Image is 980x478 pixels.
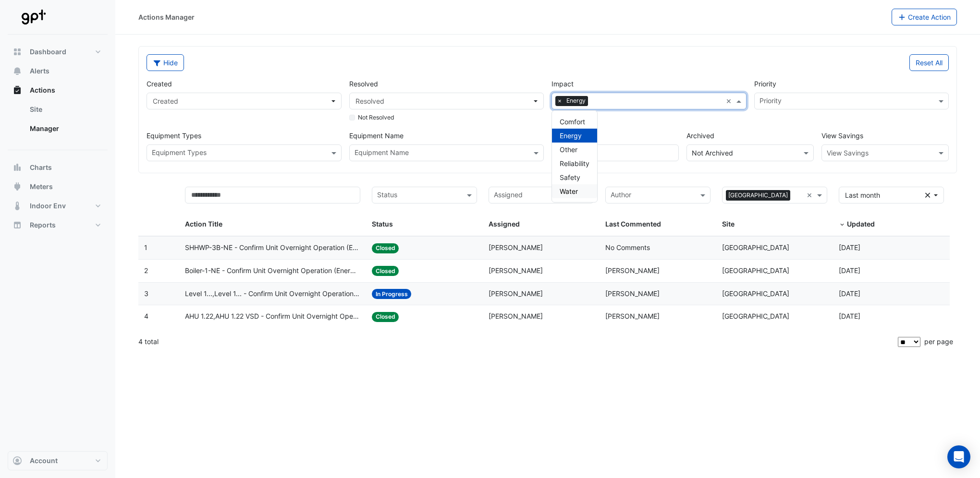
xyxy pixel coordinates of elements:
[372,220,393,228] span: Status
[8,61,108,81] button: Alerts
[138,330,896,354] div: 4 total
[8,158,108,177] button: Charts
[722,220,735,228] span: Site
[758,96,782,108] div: Priority
[722,266,789,275] span: [GEOGRAPHIC_DATA]
[30,163,52,172] span: Charts
[144,266,148,275] span: 2
[722,289,789,298] span: [GEOGRAPHIC_DATA]
[489,312,543,320] span: [PERSON_NAME]
[30,47,66,57] span: Dashboard
[153,97,178,105] span: Created
[147,54,184,71] button: Hide
[909,54,949,71] button: Reset All
[22,119,108,138] a: Manager
[605,289,660,298] span: [PERSON_NAME]
[560,145,577,154] span: Other
[489,243,543,251] span: [PERSON_NAME]
[8,215,108,235] button: Reports
[8,177,108,196] button: Meters
[372,266,399,276] span: Closed
[372,312,399,322] span: Closed
[372,289,412,299] span: In Progress
[147,93,342,109] button: Created
[12,201,22,211] app-icon: Indoor Env
[839,266,860,275] span: 2025-09-26T11:26:18.057
[12,163,22,172] app-icon: Charts
[372,243,399,253] span: Closed
[551,79,574,89] label: Impact
[185,311,360,322] span: AHU 1.22,AHU 1.22 VSD - Confirm Unit Overnight Operation (Energy Waste)
[722,243,789,251] span: [GEOGRAPHIC_DATA]
[924,337,953,346] span: per page
[30,85,55,95] span: Actions
[12,47,22,57] app-icon: Dashboard
[355,97,384,105] span: Resolved
[552,111,597,202] div: Options List
[605,220,661,228] span: Last Commented
[185,220,222,228] span: Action Title
[144,289,148,298] span: 3
[30,456,58,466] span: Account
[144,312,148,320] span: 4
[489,220,520,228] span: Assigned
[144,243,147,251] span: 1
[349,93,544,109] button: Resolved
[605,243,650,251] span: No Comments
[30,182,53,191] span: Meters
[839,312,860,320] span: 2025-09-18T13:26:20.836
[138,12,195,22] div: Actions Manager
[560,131,582,140] span: Energy
[8,42,108,61] button: Dashboard
[726,190,790,201] span: [GEOGRAPHIC_DATA]
[892,9,957,25] button: Create Action
[185,265,360,276] span: Boiler-1-NE - Confirm Unit Overnight Operation (Energy Waste)
[30,201,66,211] span: Indoor Env
[8,196,108,215] button: Indoor Env
[847,220,875,228] span: Updated
[12,8,55,27] img: Company Logo
[185,242,360,253] span: SHHWP-3B-NE - Confirm Unit Overnight Operation (Energy Waste)
[845,191,880,199] span: 01 Sep 25 - 30 Sep 25
[12,66,22,76] app-icon: Alerts
[185,288,360,299] span: Level 1...,Level 1... - Confirm Unit Overnight Operation (Energy Waste)
[686,131,814,141] label: Archived
[821,131,863,141] label: View Savings
[839,187,944,203] button: Last month
[754,79,776,89] label: Priority
[12,182,22,191] app-icon: Meters
[349,79,378,89] label: Resolved
[8,100,108,142] div: Actions
[349,131,544,141] label: Equipment Name
[12,220,22,230] app-icon: Reports
[30,66,49,76] span: Alerts
[807,190,815,201] span: Clear
[947,445,970,468] div: Open Intercom Messenger
[8,81,108,100] button: Actions
[555,96,564,106] span: ×
[489,266,543,275] span: [PERSON_NAME]
[560,173,580,181] span: Safety
[839,289,860,298] span: 2025-09-25T16:23:57.957
[722,312,789,320] span: [GEOGRAPHIC_DATA]
[560,187,578,195] span: Water
[147,131,342,141] label: Equipment Types
[839,243,860,251] span: 2025-09-26T11:26:21.870
[560,159,589,167] span: Reliability
[353,147,409,160] div: Equipment Name
[605,312,660,320] span: [PERSON_NAME]
[30,220,56,230] span: Reports
[12,85,22,95] app-icon: Actions
[560,118,585,126] span: Comfort
[8,451,108,470] button: Account
[726,96,734,106] span: Clear
[605,266,660,275] span: [PERSON_NAME]
[22,100,108,119] a: Site
[147,79,172,89] label: Created
[489,289,543,298] span: [PERSON_NAME]
[150,147,207,160] div: Equipment Types
[925,190,931,200] fa-icon: Clear
[358,113,394,122] label: Not Resolved
[564,96,588,106] span: Energy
